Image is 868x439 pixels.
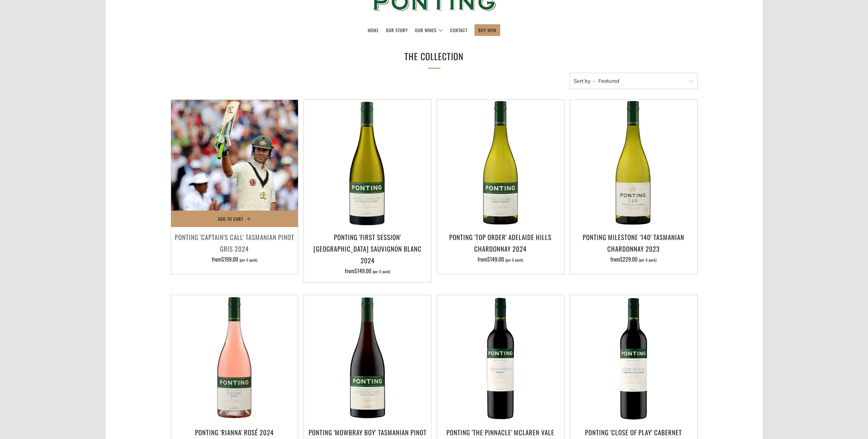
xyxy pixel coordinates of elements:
[639,258,657,262] span: (per 6 pack)
[332,49,537,65] h1: The Collection
[437,231,564,265] a: Ponting 'Top Order' Adelaide Hills Chardonnay 2024 from$149.00 (per 6 pack)
[239,258,257,262] span: (per 6 pack)
[386,25,408,36] a: Our Story
[487,255,504,263] span: $149.00
[221,255,238,263] span: $199.00
[570,231,697,265] a: Ponting Milestone '140' Tasmanian Chardonnay 2023 from$229.00 (per 6 pack)
[307,231,428,266] h3: Ponting 'First Session' [GEOGRAPHIC_DATA] Sauvignon Blanc 2024
[368,25,379,36] a: Home
[573,231,694,254] h3: Ponting Milestone '140' Tasmanian Chardonnay 2023
[505,258,523,262] span: (per 6 pack)
[218,215,243,222] span: Add to Cart
[620,255,637,263] span: $229.00
[478,25,496,36] a: BUY NOW
[440,231,561,254] h3: Ponting 'Top Order' Adelaide Hills Chardonnay 2024
[345,267,390,275] span: from
[171,231,298,265] a: Ponting 'Captain's Call' Tasmanian Pinot Gris 2024 from$199.00 (per 6 pack)
[373,270,390,274] span: (per 6 pack)
[610,255,657,263] span: from
[304,231,431,274] a: Ponting 'First Session' [GEOGRAPHIC_DATA] Sauvignon Blanc 2024 from$149.00 (per 6 pack)
[171,211,298,227] button: Add to Cart
[174,231,295,254] h3: Ponting 'Captain's Call' Tasmanian Pinot Gris 2024
[450,25,467,36] a: Contact
[174,426,295,438] h3: Ponting 'Rianna' Rosé 2024
[415,25,443,36] a: Our Wines
[212,255,257,263] span: from
[478,255,523,263] span: from
[354,267,371,275] span: $149.00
